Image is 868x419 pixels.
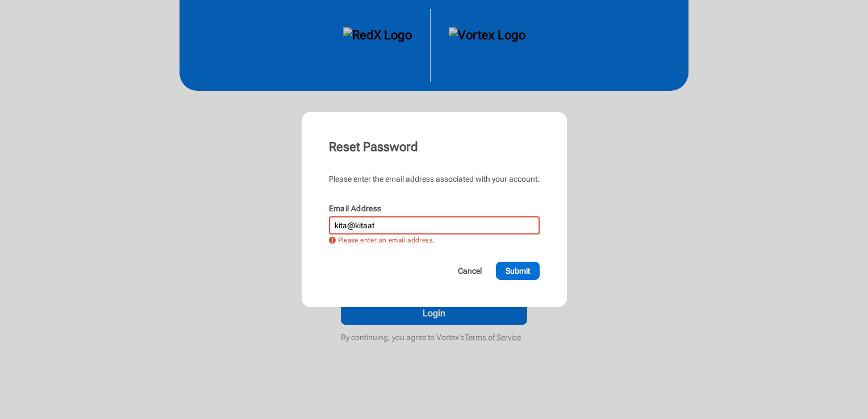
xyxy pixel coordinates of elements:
[458,265,482,276] span: Cancel
[506,265,530,276] span: Submit
[329,204,382,213] label: Email Address
[496,262,540,280] button: Submit
[338,237,435,244] span: Please enter an email address.
[329,173,540,185] div: Please enter the email address associated with your account.
[329,139,540,155] div: Reset Password
[448,262,491,280] button: Cancel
